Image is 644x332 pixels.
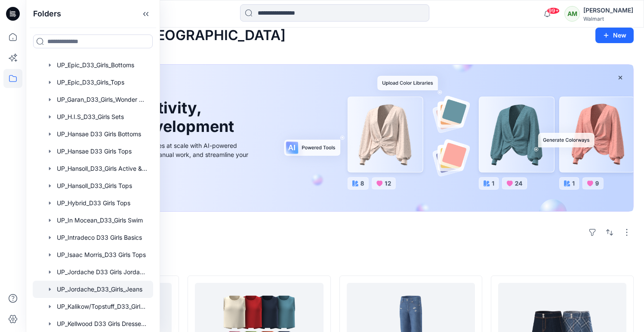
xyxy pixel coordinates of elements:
[36,257,634,267] h4: Styles
[564,6,580,22] div: AM
[583,16,633,22] div: Walmart
[595,28,634,43] button: New
[583,5,633,16] div: [PERSON_NAME]
[547,7,560,14] span: 99+
[36,28,286,44] h2: Welcome back, [GEOGRAPHIC_DATA]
